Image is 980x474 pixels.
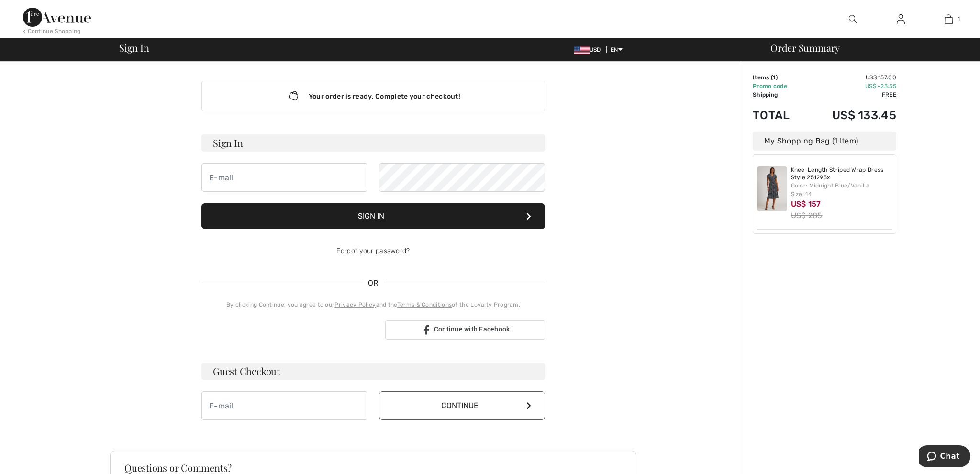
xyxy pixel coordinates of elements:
[434,325,510,333] span: Continue with Facebook
[759,43,974,53] div: Order Summary
[201,320,378,341] div: Sign in with Google. Opens in new tab
[753,82,805,90] td: Promo code
[124,463,622,473] h3: Questions or Comments?
[201,391,367,420] input: E-mail
[363,277,383,289] span: OR
[753,132,896,151] div: My Shopping Bag (1 Item)
[753,90,805,99] td: Shipping
[201,363,545,380] h3: Guest Checkout
[773,74,776,81] span: 1
[201,163,367,192] input: E-mail
[791,199,821,209] span: US$ 157
[201,81,545,111] div: Your order is ready. Complete your checkout!
[201,203,545,229] button: Sign In
[334,301,376,308] a: Privacy Policy
[791,181,892,198] div: Color: Midnight Blue/Vanilla Size: 14
[385,320,545,340] a: Continue with Facebook
[201,134,545,152] h3: Sign In
[397,301,452,308] a: Terms & Conditions
[23,8,91,27] img: 1ère Avenue
[919,445,970,469] iframe: Opens a widget where you can chat to one of our agents
[783,10,970,140] iframe: Sign in with Google Dialog
[791,211,823,220] s: US$ 285
[23,27,81,35] div: < Continue Shopping
[336,247,410,255] a: Forgot your password?
[197,320,382,341] iframe: Sign in with Google Button
[119,43,149,53] span: Sign In
[574,46,590,54] img: US Dollar
[753,99,805,132] td: Total
[201,300,545,309] div: By clicking Continue, you agree to our and the of the Loyalty Program.
[757,166,787,211] img: Knee-Length Striped Wrap Dress Style 251295x
[791,166,892,181] a: Knee-Length Striped Wrap Dress Style 251295x
[753,73,805,82] td: Items ( )
[611,46,623,53] span: EN
[574,46,605,53] span: USD
[379,391,545,420] button: Continue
